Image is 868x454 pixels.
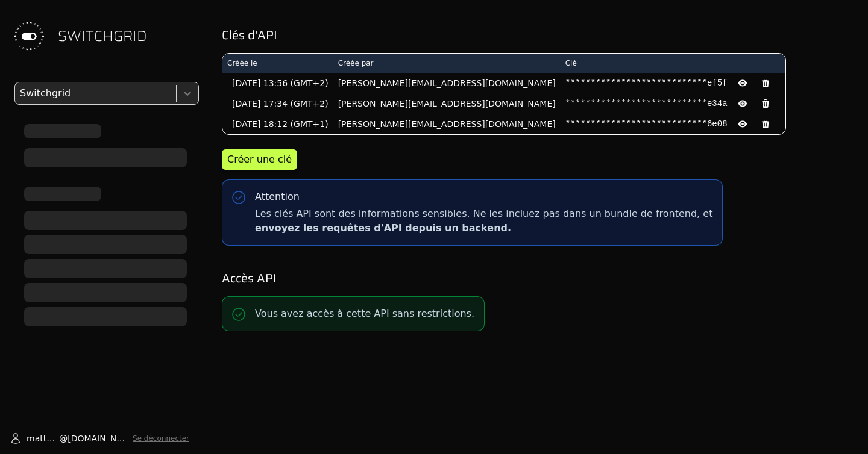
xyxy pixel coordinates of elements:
div: Attention [255,190,300,204]
th: Créée par [333,54,561,73]
td: [PERSON_NAME][EMAIL_ADDRESS][DOMAIN_NAME] [333,73,561,93]
td: [PERSON_NAME][EMAIL_ADDRESS][DOMAIN_NAME] [333,93,561,114]
img: Switchgrid Logo [10,17,48,55]
span: @ [59,432,68,444]
th: Clé [561,54,785,73]
th: Créée le [222,54,333,73]
h2: Clés d'API [222,26,851,43]
td: [DATE] 17:34 (GMT+2) [222,93,333,114]
span: SWITCHGRID [58,26,147,46]
span: [DOMAIN_NAME] [68,432,128,444]
td: [DATE] 18:12 (GMT+1) [222,114,333,134]
td: [DATE] 13:56 (GMT+2) [222,73,333,93]
p: envoyez les requêtes d'API depuis un backend. [255,221,712,235]
td: [PERSON_NAME][EMAIL_ADDRESS][DOMAIN_NAME] [333,114,561,134]
button: Se déconnecter [133,434,189,443]
p: Vous avez accès à cette API sans restrictions. [255,306,474,321]
h2: Accès API [222,270,851,287]
div: Créer une clé [227,152,292,167]
span: Les clés API sont des informations sensibles. Ne les incluez pas dans un bundle de frontend, et [255,207,712,235]
span: matthieu [27,432,59,444]
button: Créer une clé [222,149,297,170]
